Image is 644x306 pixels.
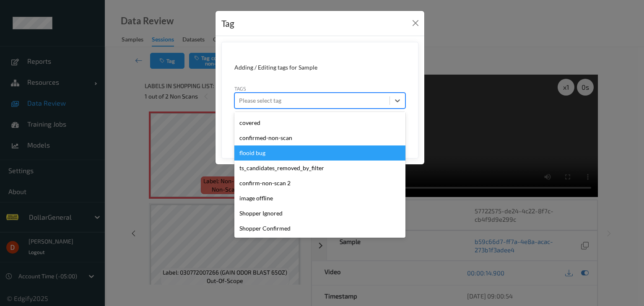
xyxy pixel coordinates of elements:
[234,191,405,206] div: image offline
[234,130,405,145] div: confirmed-non-scan
[234,145,405,161] div: flooid bug
[234,63,405,72] div: Adding / Editing tags for Sample
[234,161,405,176] div: ts_candidates_removed_by_filter
[221,17,234,30] div: Tag
[234,221,405,236] div: Shopper Confirmed
[234,206,405,221] div: Shopper Ignored
[234,85,246,92] label: Tags
[410,17,421,29] button: Close
[234,115,405,130] div: covered
[234,176,405,191] div: confirm-non-scan 2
